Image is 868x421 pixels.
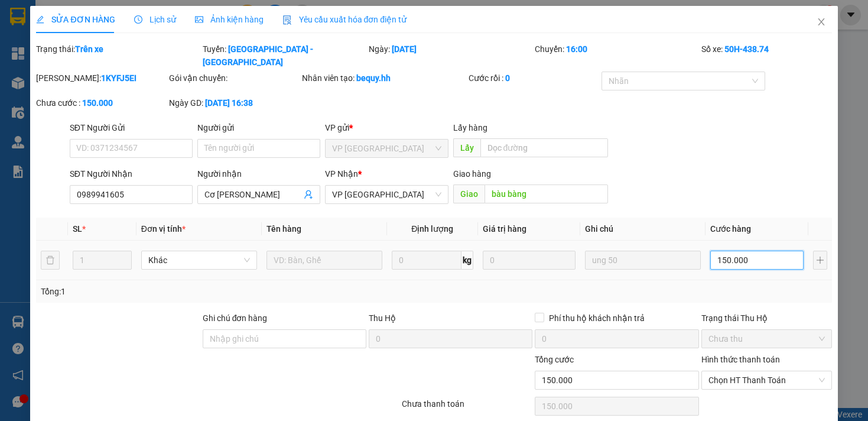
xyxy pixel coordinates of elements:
b: Trên xe [75,44,103,54]
div: VP gửi [325,121,448,134]
div: SĐT Người Gửi [70,121,193,134]
button: Close [805,6,838,39]
div: Trạng thái: [35,43,201,69]
span: VP Sài Gòn [332,140,441,157]
input: Ghi chú đơn hàng [203,329,366,348]
span: Giá trị hàng [483,224,526,234]
div: Gói vận chuyển: [169,72,300,85]
div: Ngày GD: [169,96,300,109]
span: Chưa thu [708,330,825,348]
div: Số xe: [700,43,833,69]
span: SỬA ĐƠN HÀNG [36,15,115,24]
b: 150.000 [82,98,113,108]
div: [PERSON_NAME]: [36,72,167,85]
b: [DATE] [392,44,417,54]
div: Trạng thái Thu Hộ [701,312,832,325]
div: Chưa thanh toán [401,397,534,418]
span: close [817,17,826,27]
span: Ảnh kiện hàng [195,15,264,24]
input: Ghi Chú [585,251,701,270]
div: Tuyến: [201,43,368,69]
b: 0 [505,73,510,83]
span: Định lượng [411,224,453,234]
button: delete [41,251,60,270]
span: user-add [304,190,313,199]
span: edit [36,15,44,24]
span: Thu Hộ [369,313,396,323]
input: VD: Bàn, Ghế [266,251,382,270]
div: Chưa cước : [36,96,167,109]
b: [GEOGRAPHIC_DATA] - [GEOGRAPHIC_DATA] [203,44,313,67]
span: Khác [148,251,250,269]
span: Cước hàng [710,224,751,234]
b: 50H-438.74 [724,44,769,54]
input: Dọc đường [485,184,608,203]
span: Giao hàng [453,169,491,179]
img: icon [282,15,292,25]
span: kg [461,251,473,270]
span: Tên hàng [266,224,301,234]
label: Hình thức thanh toán [701,355,780,364]
input: Dọc đường [480,138,608,157]
span: Giao [453,184,485,203]
div: Nhân viên tạo: [302,72,466,85]
span: VP Nhận [325,169,358,179]
div: SĐT Người Nhận [70,167,193,180]
span: Tổng cước [535,355,574,364]
th: Ghi chú [580,218,706,241]
span: Lấy hàng [453,123,487,132]
input: 0 [483,251,576,270]
span: Lịch sử [134,15,176,24]
span: SL [73,224,82,234]
span: picture [195,15,203,24]
span: clock-circle [134,15,142,24]
div: Người gửi [197,121,320,134]
label: Ghi chú đơn hàng [203,313,268,323]
b: [DATE] 16:38 [205,98,253,108]
span: VP Lộc Ninh [332,186,441,203]
span: Chọn HT Thanh Toán [708,371,825,389]
button: plus [813,251,827,270]
span: Lấy [453,138,480,157]
b: 16:00 [566,44,587,54]
div: Cước rồi : [469,72,599,85]
div: Người nhận [197,167,320,180]
b: bequy.hh [356,73,391,83]
span: Phí thu hộ khách nhận trả [544,312,649,325]
div: Chuyến: [534,43,700,69]
div: Tổng: 1 [41,285,336,298]
span: Yêu cầu xuất hóa đơn điện tử [282,15,407,24]
b: 1KYFJ5EI [101,73,136,83]
div: Ngày: [368,43,534,69]
span: Đơn vị tính [141,224,186,234]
